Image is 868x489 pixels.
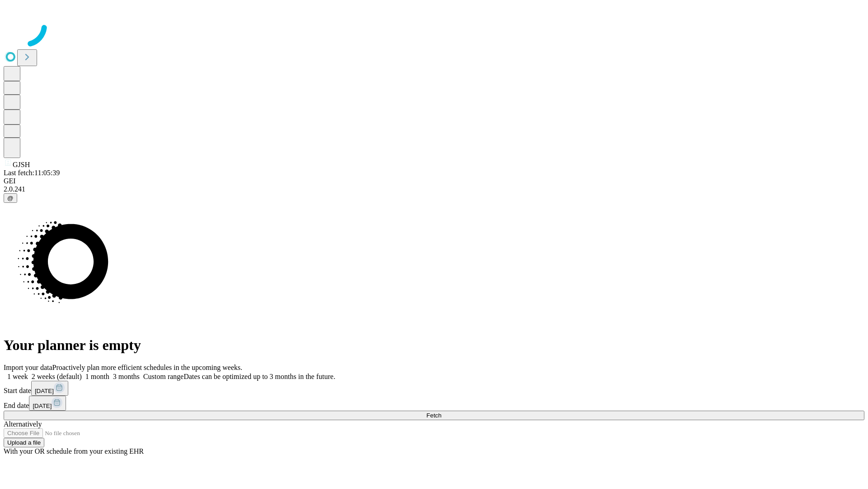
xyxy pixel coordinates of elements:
[4,447,144,455] span: With your OR schedule from your existing EHR
[33,403,52,409] span: [DATE]
[4,420,42,428] span: Alternatively
[85,373,109,380] span: 1 month
[4,381,864,396] div: Start date
[7,373,28,380] span: 1 week
[4,169,60,177] span: Last fetch: 11:05:39
[13,161,30,168] span: GJSH
[426,412,441,419] span: Fetch
[4,185,864,193] div: 2.0.241
[4,411,864,420] button: Fetch
[143,373,184,380] span: Custom range
[35,388,54,394] span: [DATE]
[184,373,335,380] span: Dates can be optimized up to 3 months in the future.
[113,373,140,380] span: 3 months
[32,373,82,380] span: 2 weeks (default)
[31,381,68,396] button: [DATE]
[4,337,864,354] h1: Your planner is empty
[52,364,242,371] span: Proactively plan more efficient schedules in the upcoming weeks.
[7,195,14,201] span: @
[4,177,864,185] div: GEI
[4,364,52,371] span: Import your data
[4,396,864,411] div: End date
[29,396,66,411] button: [DATE]
[4,438,44,447] button: Upload a file
[4,193,17,203] button: @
